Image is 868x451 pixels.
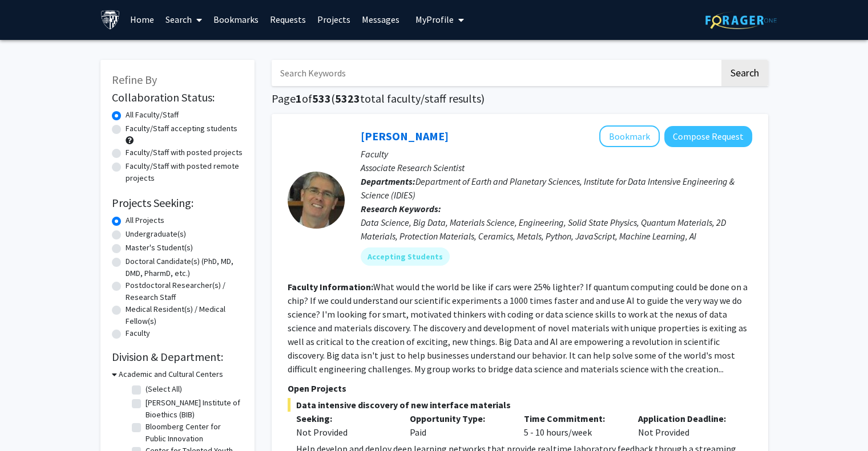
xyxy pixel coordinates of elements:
[312,91,331,105] span: 533
[288,398,752,412] span: Data intensive discovery of new interface materials
[146,397,240,421] label: [PERSON_NAME] Institute of Bioethics (BIB)
[112,350,243,364] h2: Division & Department:
[100,10,120,30] img: Johns Hopkins University Logo
[361,161,752,174] p: Associate Research Scientist
[126,255,243,279] label: Doctoral Candidate(s) (PhD, MD, DMD, PharmD, etc.)
[272,60,720,86] input: Search Keywords
[721,60,768,86] button: Search
[126,327,150,339] label: Faculty
[638,412,735,425] p: Application Deadline:
[126,109,179,121] label: All Faculty/Staff
[272,92,768,105] h1: Page of ( total faculty/staff results)
[288,281,748,375] fg-read-more: What would the world be like if cars were 25% lighter? If quantum computing could be done on a ch...
[112,91,243,104] h2: Collaboration Status:
[146,383,182,395] label: (Select All)
[126,214,164,226] label: All Projects
[410,412,507,425] p: Opportunity Type:
[296,412,393,425] p: Seeking:
[599,125,660,147] button: Add David Elbert to Bookmarks
[112,196,243,210] h2: Projects Seeking:
[119,368,223,380] h3: Academic and Cultural Centers
[126,279,243,303] label: Postdoctoral Researcher(s) / Research Staff
[126,147,243,159] label: Faculty/Staff with posted projects
[126,303,243,327] label: Medical Resident(s) / Medical Fellow(s)
[146,421,240,445] label: Bloomberg Center for Public Innovation
[126,228,186,240] label: Undergraduate(s)
[112,72,157,87] span: Refine By
[664,126,752,147] button: Compose Request to David Elbert
[9,400,49,442] iframe: Chat
[126,160,243,184] label: Faculty/Staff with posted remote projects
[335,91,360,105] span: 5323
[629,412,744,439] div: Not Provided
[126,123,237,135] label: Faculty/Staff accepting students
[361,176,415,187] b: Departments:
[296,425,393,439] div: Not Provided
[705,11,777,29] img: ForagerOne Logo
[515,412,629,439] div: 5 - 10 hours/week
[361,129,449,143] a: [PERSON_NAME]
[361,216,752,243] div: Data Science, Big Data, Materials Science, Engineering, Solid State Physics, Quantum Materials, 2...
[288,381,752,395] p: Open Projects
[361,147,752,161] p: Faculty
[296,91,302,105] span: 1
[401,412,515,439] div: Paid
[288,281,373,292] b: Faculty Information:
[361,247,450,266] mat-chip: Accepting Students
[361,176,734,201] span: Department of Earth and Planetary Sciences, Institute for Data Intensive Engineering & Science (I...
[126,242,193,254] label: Master's Student(s)
[415,14,454,25] span: My Profile
[524,412,621,425] p: Time Commitment:
[361,203,441,214] b: Research Keywords:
